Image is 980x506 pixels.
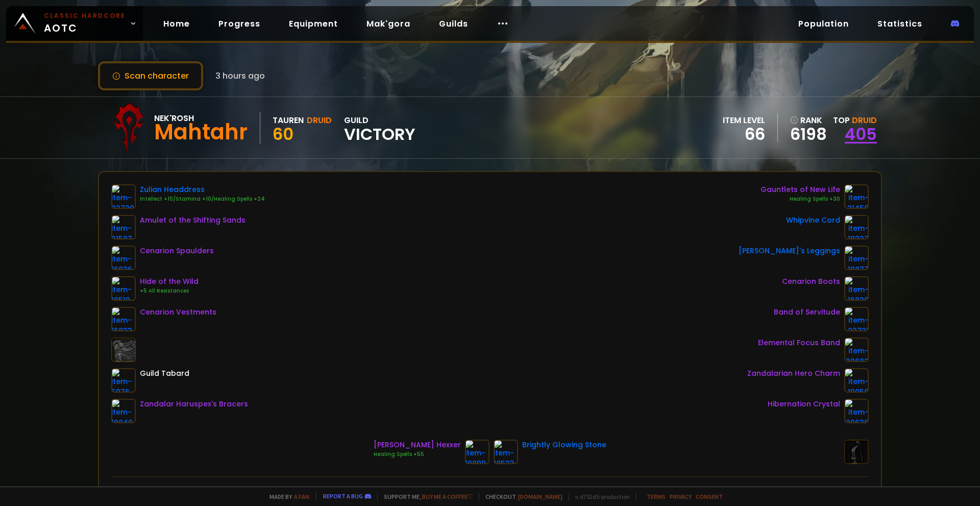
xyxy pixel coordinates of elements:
div: Hide of the Wild [140,276,199,287]
a: Privacy [670,493,692,500]
div: Guild Tabard [140,368,189,379]
div: Cenarion Vestments [140,307,216,318]
a: [DOMAIN_NAME] [518,493,562,500]
img: item-20636 [844,399,869,423]
img: item-19877 [844,246,869,270]
div: +5 All Resistances [140,287,199,295]
a: Buy me a coffee [422,493,473,500]
img: item-18510 [111,276,136,301]
div: Elemental Focus Band [758,338,840,348]
img: item-19890 [465,440,489,464]
div: [PERSON_NAME] Hexxer [374,440,461,450]
div: Tauren [273,114,304,127]
img: item-22721 [844,307,869,331]
span: Checkout [479,493,562,500]
div: Zandalar Haruspex's Bracers [140,399,248,409]
small: Classic Hardcore [44,11,126,20]
div: Band of Servitude [774,307,840,318]
a: Mak'gora [358,13,419,34]
div: Cenarion Boots [782,276,840,287]
a: Statistics [869,13,930,34]
div: item level [723,114,765,127]
img: item-18327 [844,215,869,239]
img: item-20682 [844,338,869,362]
img: item-18523 [494,440,518,464]
div: Healing Spells +30 [761,195,840,203]
div: Top [833,114,877,127]
span: 60 [273,123,293,146]
div: Nek'Rosh [154,112,248,125]
a: Guilds [431,13,476,34]
span: AOTC [44,11,126,36]
a: Population [790,13,857,34]
a: Terms [647,493,666,500]
button: Scan character [98,61,203,90]
img: item-21458 [844,184,869,209]
a: Consent [696,493,723,500]
div: Zulian Headdress [140,184,265,195]
img: item-21507 [111,215,136,239]
img: item-19840 [111,399,136,423]
div: Druid [307,114,332,127]
div: 66 [723,127,765,142]
div: guild [344,114,415,142]
img: item-16829 [844,276,869,301]
a: Equipment [281,13,346,34]
div: Brightly Glowing Stone [522,440,606,450]
div: Amulet of the Shifting Sands [140,215,246,226]
span: Support me, [377,493,473,500]
img: item-22720 [111,184,136,209]
div: Hibernation Crystal [768,399,840,409]
div: Healing Spells +55 [374,450,461,459]
img: item-5976 [111,368,136,393]
a: 405 [845,123,877,146]
div: [PERSON_NAME]'s Leggings [739,246,840,256]
a: Progress [210,13,268,34]
div: Intellect +10/Stamina +10/Healing Spells +24 [140,195,265,203]
div: Cenarion Spaulders [140,246,214,256]
img: item-19950 [844,368,869,393]
span: 3 hours ago [215,69,265,82]
div: Mahtahr [154,125,248,140]
div: Zandalarian Hero Charm [747,368,840,379]
span: Made by [263,493,309,500]
img: item-16833 [111,307,136,331]
a: 6198 [790,127,827,142]
div: Whipvine Cord [786,215,840,226]
div: rank [790,114,827,127]
div: Gauntlets of New Life [761,184,840,195]
span: Victory [344,127,415,142]
a: Report a bug [323,492,363,500]
span: v. d752d5 - production [569,493,630,500]
a: Classic HardcoreAOTC [6,6,143,41]
img: item-16836 [111,246,136,270]
a: Home [155,13,198,34]
span: Druid [852,114,877,126]
a: a fan [294,493,309,500]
